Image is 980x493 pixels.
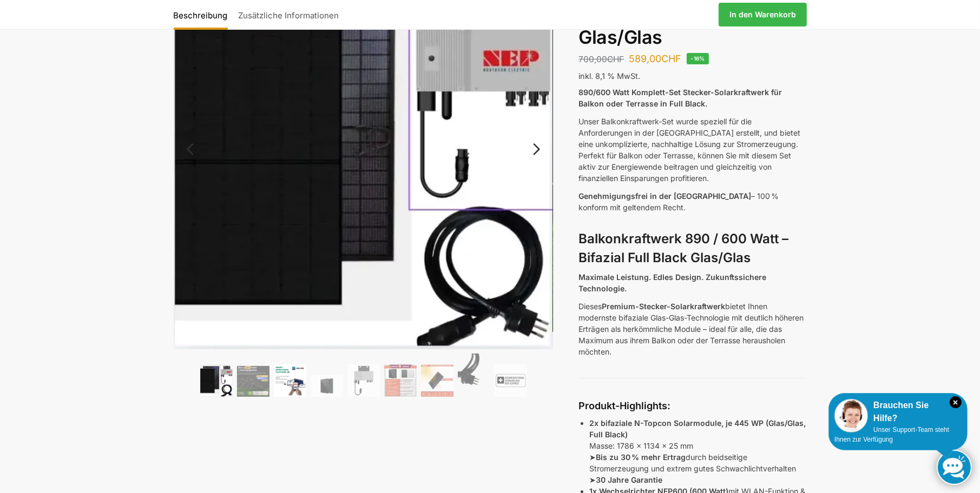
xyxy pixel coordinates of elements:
[578,191,751,201] span: Genehmigungsfrei in der [GEOGRAPHIC_DATA]
[311,375,343,397] img: Maysun
[274,364,306,397] img: Balkonkraftwerk 890/600 Watt bificial Glas/Glas – Bild 3
[384,364,417,397] img: Bificial im Vergleich zu billig Modulen
[661,53,681,64] span: CHF
[578,231,788,265] strong: Balkonkraftwerk 890 / 600 Watt – Bifazial Full Black Glas/Glas
[834,426,949,443] span: Unser Support-Team steht Ihnen zur Verfügung
[237,366,269,397] img: Balkonkraftwerk 890/600 Watt bificial Glas/Glas – Bild 2
[578,191,779,212] span: – 100 % konform mit geltendem Recht.
[578,54,624,64] bdi: 700,00
[589,417,806,485] p: Masse: 1786 x 1134 x 25 mm ➤ durch beidseitige Stromerzeugung und extrem gutes Schwachlichtverhal...
[458,354,490,397] img: Anschlusskabel-3meter_schweizer-stecker
[629,53,681,64] bdi: 589,00
[834,399,868,432] img: Customer service
[174,2,233,28] a: Beschreibung
[596,475,662,484] strong: 30 Jahre Garantie
[578,116,806,184] p: Unser Balkonkraftwerk-Set wurde speziell für die Anforderungen in der [GEOGRAPHIC_DATA] erstellt,...
[589,418,806,439] strong: 2x bifaziale N-Topcon Solarmodule, je 445 WP (Glas/Glas, Full Black)
[602,302,725,311] strong: Premium-Stecker-Solarkraftwerk
[596,452,686,462] strong: Bis zu 30 % mehr Ertrag
[347,364,380,397] img: Balkonkraftwerk 890/600 Watt bificial Glas/Glas – Bild 5
[578,71,640,81] span: inkl. 8,1 % MwSt.
[495,364,527,397] img: Balkonkraftwerk 890/600 Watt bificial Glas/Glas – Bild 9
[687,53,709,64] span: -16%
[578,88,782,108] strong: 890/600 Watt Komplett-Set Stecker-Solarkraftwerk für Balkon oder Terrasse in Full Black.
[578,301,806,357] p: Dieses bietet Ihnen modernste bifaziale Glas-Glas-Technologie mit deutlich höheren Erträgen als h...
[200,364,233,397] img: Bificiales Hochleistungsmodul
[719,3,807,26] a: In den Warenkorb
[421,364,453,397] img: Bificial 30 % mehr Leistung
[578,272,766,293] strong: Maximale Leistung. Edles Design. Zukunftssichere Technologie.
[578,400,670,411] strong: Produkt-Highlights:
[607,54,624,64] span: CHF
[950,396,962,408] i: Schließen
[834,399,962,425] div: Brauchen Sie Hilfe?
[233,2,345,28] a: Zusätzliche Informationen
